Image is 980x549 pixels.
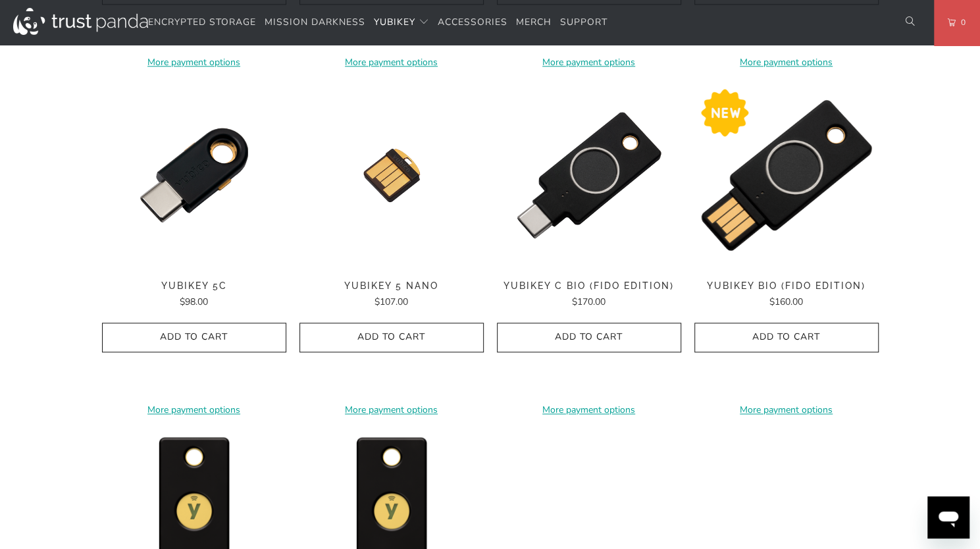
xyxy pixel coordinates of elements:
[497,280,681,309] a: YubiKey C Bio (FIDO Edition) $170.00
[299,403,484,417] a: More payment options
[102,83,286,267] img: YubiKey 5C - Trust Panda
[102,280,286,309] a: YubiKey 5C $98.00
[180,296,208,308] span: $98.00
[769,296,803,308] span: $160.00
[694,83,879,267] a: YubiKey Bio (FIDO Edition) - Trust Panda YubiKey Bio (FIDO Edition) - Trust Panda
[694,280,879,292] span: YubiKey Bio (FIDO Edition)
[956,15,966,30] span: 0
[708,332,865,343] span: Add to Cart
[299,83,484,267] a: YubiKey 5 Nano - Trust Panda YubiKey 5 Nano - Trust Panda
[497,323,681,352] button: Add to Cart
[516,16,552,28] span: Merch
[497,403,681,417] a: More payment options
[148,16,256,28] span: Encrypted Storage
[265,7,365,38] a: Mission Darkness
[516,7,552,38] a: Merch
[299,323,484,352] button: Add to Cart
[560,16,607,28] span: Support
[374,296,408,308] span: $107.00
[102,83,286,267] a: YubiKey 5C - Trust Panda YubiKey 5C - Trust Panda
[299,83,484,267] img: YubiKey 5 Nano - Trust Panda
[102,323,286,352] button: Add to Cart
[438,7,507,38] a: Accessories
[299,55,484,70] a: More payment options
[694,83,879,267] img: YubiKey Bio (FIDO Edition) - Trust Panda
[102,280,286,292] span: YubiKey 5C
[374,16,415,28] span: YubiKey
[313,332,470,343] span: Add to Cart
[148,7,607,38] nav: Translation missing: en.navigation.header.main_nav
[927,496,969,538] iframe: Button to launch messaging window
[148,7,256,38] a: Encrypted Storage
[374,7,429,38] summary: YubiKey
[694,323,879,352] button: Add to Cart
[560,7,607,38] a: Support
[497,83,681,267] img: YubiKey C Bio (FIDO Edition) - Trust Panda
[572,296,606,308] span: $170.00
[102,403,286,417] a: More payment options
[116,332,272,343] span: Add to Cart
[299,280,484,309] a: YubiKey 5 Nano $107.00
[265,16,365,28] span: Mission Darkness
[438,16,507,28] span: Accessories
[497,83,681,267] a: YubiKey C Bio (FIDO Edition) - Trust Panda YubiKey C Bio (FIDO Edition) - Trust Panda
[694,280,879,309] a: YubiKey Bio (FIDO Edition) $160.00
[694,403,879,417] a: More payment options
[497,280,681,292] span: YubiKey C Bio (FIDO Edition)
[511,332,667,343] span: Add to Cart
[13,8,148,35] img: Trust Panda Australia
[102,55,286,70] a: More payment options
[694,55,879,70] a: More payment options
[299,280,484,292] span: YubiKey 5 Nano
[497,55,681,70] a: More payment options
